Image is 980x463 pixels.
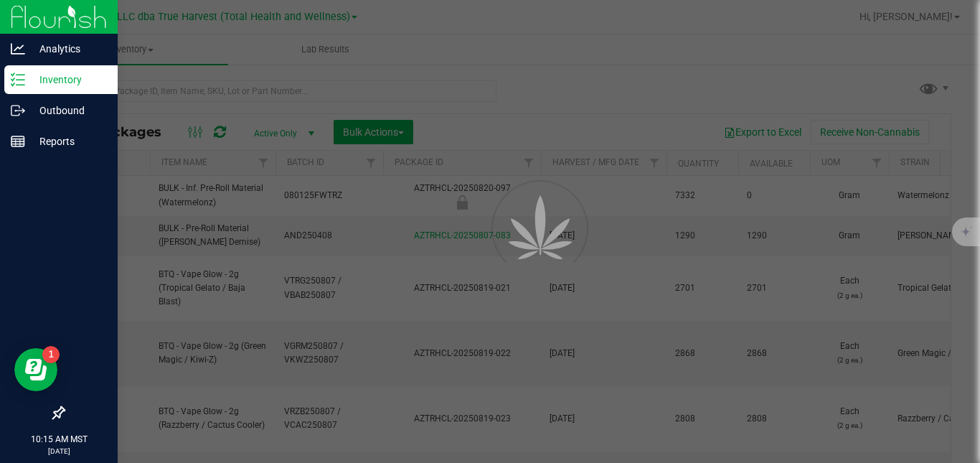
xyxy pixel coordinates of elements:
p: Inventory [25,71,111,88]
p: 10:15 AM MST [6,433,111,446]
p: [DATE] [6,446,111,457]
inline-svg: Reports [11,134,25,149]
iframe: Resource center [14,348,57,391]
inline-svg: Outbound [11,103,25,118]
iframe: Resource center unread badge [42,346,60,363]
p: Analytics [25,40,111,57]
p: Outbound [25,102,111,119]
inline-svg: Analytics [11,42,25,56]
p: Reports [25,133,111,150]
inline-svg: Inventory [11,73,25,87]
